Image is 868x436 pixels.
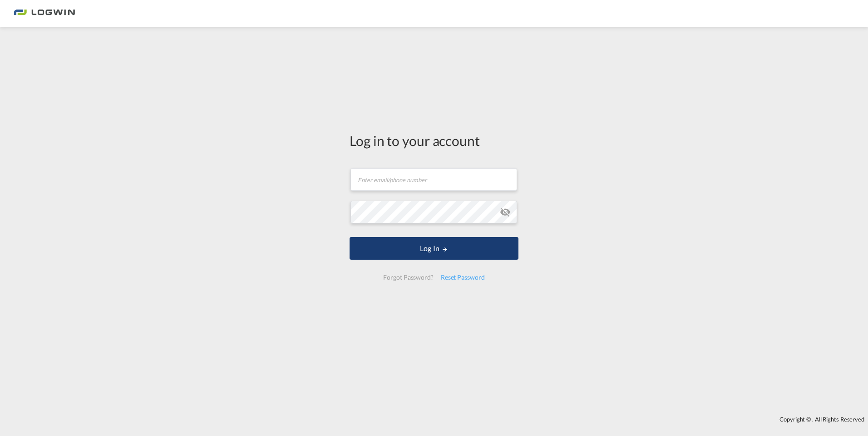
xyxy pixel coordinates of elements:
div: Reset Password [437,269,488,286]
button: LOGIN [350,237,518,260]
input: Enter email/phone number [350,168,517,191]
img: 2761ae10d95411efa20a1f5e0282d2d7.png [14,4,75,24]
div: Forgot Password? [380,269,437,286]
div: Log in to your account [350,131,518,150]
md-icon: icon-eye-off [500,207,511,218]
